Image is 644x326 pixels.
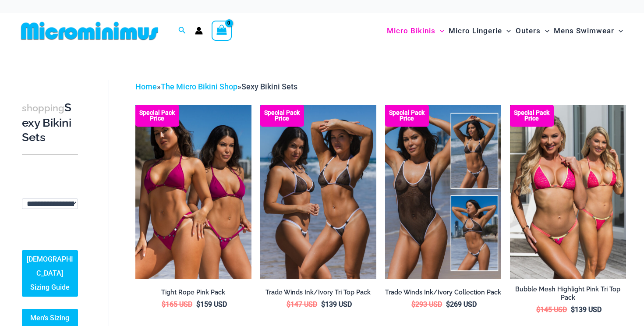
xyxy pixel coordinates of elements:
[135,105,251,279] a: Collection Pack F Collection Pack B (3)Collection Pack B (3)
[383,16,626,46] nav: Site Navigation
[18,21,162,41] img: MM SHOP LOGO FLAT
[385,110,429,121] b: Special Pack Price
[411,300,442,308] bdi: 293 USD
[554,20,614,42] span: Mens Swimwear
[536,305,567,314] bdi: 145 USD
[241,82,297,91] span: Sexy Bikini Sets
[385,18,446,44] a: Micro BikinisMenu ToggleMenu Toggle
[212,21,232,41] a: View Shopping Cart, empty
[135,288,251,300] a: Tight Rope Pink Pack
[411,300,415,308] span: $
[260,110,304,121] b: Special Pack Price
[161,82,237,91] a: The Micro Bikini Shop
[321,300,325,308] span: $
[287,300,290,308] span: $
[22,198,78,209] select: wpc-taxonomy-pa_fabric-type-746009
[287,300,317,308] bdi: 147 USD
[135,82,297,91] span: » »
[510,105,626,279] img: Tri Top Pack F
[135,82,157,91] a: Home
[446,18,513,44] a: Micro LingerieMenu ToggleMenu Toggle
[321,300,352,308] bdi: 139 USD
[22,100,78,145] h3: Sexy Bikini Sets
[162,300,192,308] bdi: 165 USD
[435,20,444,42] span: Menu Toggle
[513,18,552,44] a: OutersMenu ToggleMenu Toggle
[135,105,251,279] img: Collection Pack F
[162,300,166,308] span: $
[385,288,501,300] a: Trade Winds Ink/Ivory Collection Pack
[571,305,575,314] span: $
[536,305,540,314] span: $
[552,18,625,44] a: Mens SwimwearMenu ToggleMenu Toggle
[510,105,626,279] a: Tri Top Pack F Tri Top Pack BTri Top Pack B
[510,285,626,301] h2: Bubble Mesh Highlight Pink Tri Top Pack
[446,300,477,308] bdi: 269 USD
[614,20,623,42] span: Menu Toggle
[387,20,435,42] span: Micro Bikinis
[516,20,541,42] span: Outers
[135,288,251,297] h2: Tight Rope Pink Pack
[260,105,376,279] img: Top Bum Pack
[446,300,450,308] span: $
[510,285,626,305] a: Bubble Mesh Highlight Pink Tri Top Pack
[502,20,511,42] span: Menu Toggle
[260,288,376,297] h2: Trade Winds Ink/Ivory Tri Top Pack
[541,20,549,42] span: Menu Toggle
[571,305,602,314] bdi: 139 USD
[22,250,78,297] a: [DEMOGRAPHIC_DATA] Sizing Guide
[178,25,186,36] a: Search icon link
[510,110,554,121] b: Special Pack Price
[196,300,200,308] span: $
[135,110,179,121] b: Special Pack Price
[22,103,64,113] span: shopping
[196,300,227,308] bdi: 159 USD
[195,27,203,35] a: Account icon link
[449,20,502,42] span: Micro Lingerie
[385,105,501,279] img: Collection Pack
[385,105,501,279] a: Collection Pack Collection Pack b (1)Collection Pack b (1)
[260,288,376,300] a: Trade Winds Ink/Ivory Tri Top Pack
[260,105,376,279] a: Top Bum Pack Top Bum Pack bTop Bum Pack b
[385,288,501,297] h2: Trade Winds Ink/Ivory Collection Pack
